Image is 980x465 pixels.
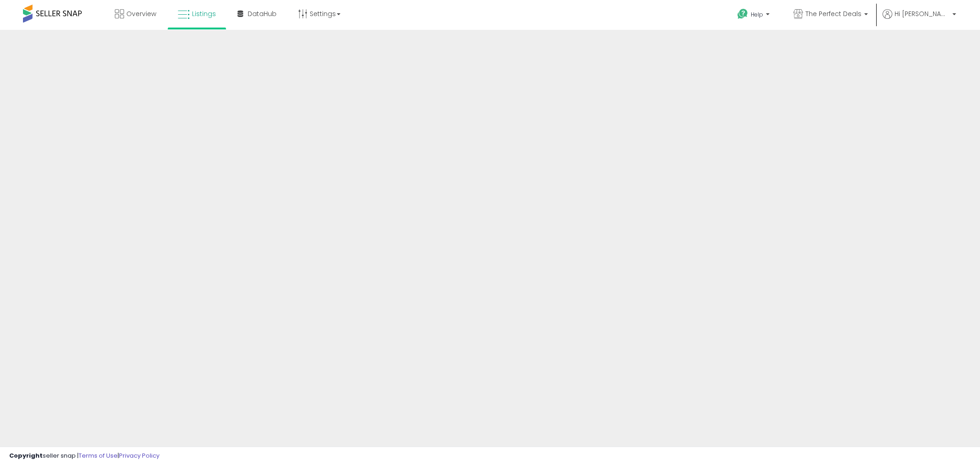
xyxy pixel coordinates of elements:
span: Overview [126,9,156,18]
span: The Perfect Deals [805,9,861,18]
span: DataHub [248,9,277,18]
span: Help [751,11,763,18]
span: Listings [192,9,216,18]
i: Get Help [737,8,748,20]
a: Help [730,1,779,30]
a: Hi [PERSON_NAME] [883,9,956,30]
span: Hi [PERSON_NAME] [895,9,950,18]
